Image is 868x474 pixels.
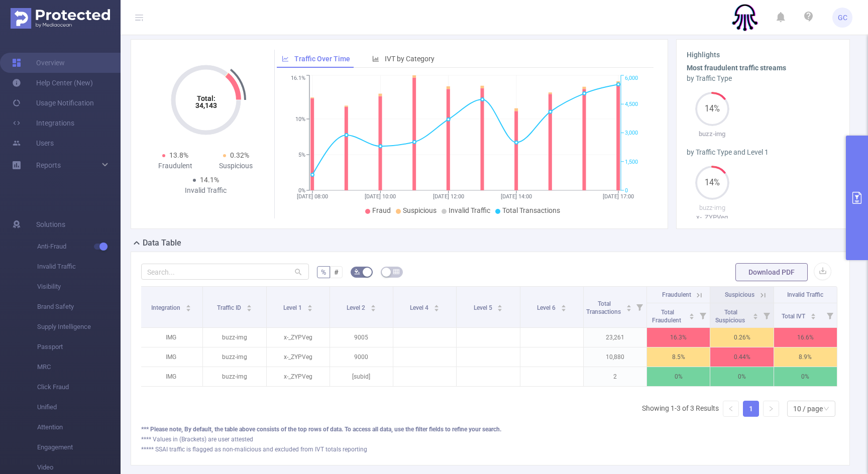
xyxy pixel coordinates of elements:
span: Invalid Traffic [37,257,121,277]
p: buzz-img [203,347,266,367]
p: 0% [647,367,710,386]
span: Solutions [36,214,65,234]
tspan: 34,143 [195,101,216,109]
i: icon: right [768,406,774,412]
span: Passport [37,337,121,357]
tspan: 4,500 [625,101,638,107]
li: Showing 1-3 of 3 Results [642,401,719,417]
span: Invalid Traffic [449,206,490,214]
i: icon: caret-down [626,307,631,310]
div: Sort [626,303,632,309]
p: IMG [140,367,202,386]
i: icon: caret-down [434,307,440,310]
p: 23,261 [584,328,646,347]
tspan: Total: [196,94,215,102]
tspan: 16.1% [291,75,305,82]
i: icon: caret-down [811,315,816,318]
div: Fraudulent [145,161,206,171]
i: icon: caret-up [370,303,376,306]
a: Users [12,133,54,153]
div: Sort [689,312,695,318]
span: Total Transactions [502,206,560,214]
span: Brand Safety [37,297,121,317]
p: x-_ZYPVeg [267,367,330,386]
tspan: [DATE] 14:00 [501,193,532,200]
span: IVT by Category [385,55,435,63]
tspan: 6,000 [625,75,638,82]
tspan: 0% [298,187,305,194]
div: Sort [246,303,252,309]
tspan: [DATE] 12:00 [433,193,464,200]
i: icon: line-chart [282,55,289,62]
p: 10,880 [584,347,646,367]
div: 10 / page [793,401,823,416]
i: icon: caret-down [561,307,566,310]
i: icon: caret-down [370,307,376,310]
i: icon: caret-down [307,307,312,310]
div: Sort [752,312,758,318]
i: icon: caret-up [246,303,252,306]
p: 16.3% [647,328,710,347]
i: icon: table [393,269,399,275]
p: 0% [710,367,773,386]
p: IMG [140,328,202,347]
i: icon: bg-colors [354,269,360,275]
a: 1 [743,401,758,416]
i: icon: caret-up [626,303,631,306]
p: 9000 [330,347,393,367]
img: Protected Media [11,8,110,29]
div: Sort [810,312,816,318]
span: Level 1 [283,304,303,311]
li: Next Page [763,401,779,417]
p: 0.26% [710,328,773,347]
a: Usage Notification [12,93,94,113]
span: # [334,268,339,276]
div: ***** SSAI traffic is flagged as non-malicious and excluded from IVT totals reporting [141,445,839,454]
a: Reports [36,155,61,175]
tspan: [DATE] 17:00 [603,193,634,200]
span: Visibility [37,277,121,297]
p: 0.44% [710,347,773,367]
span: Total Transactions [586,300,622,315]
li: Previous Page [723,401,739,417]
span: Unified [37,397,121,417]
p: buzz-img [203,328,266,347]
tspan: 3,000 [625,130,638,137]
div: **** Values in (Brackets) are user attested [141,435,839,444]
span: Invalid Traffic [787,291,823,298]
p: IMG [140,347,202,367]
i: icon: caret-down [185,307,191,310]
span: Suspicious [725,291,754,298]
span: Total Fraudulent [652,309,683,324]
span: Click Fraud [37,377,121,397]
p: 0% [774,367,837,386]
a: Integrations [12,113,74,133]
a: Help Center (New) [12,73,93,93]
span: Engagement [37,437,121,457]
i: icon: caret-up [689,312,695,315]
i: icon: left [728,406,734,412]
span: 0.32% [230,151,249,159]
p: x-_ZYPVeg [267,328,330,347]
h2: Data Table [143,237,181,249]
div: Invalid Traffic [175,185,236,196]
i: Filter menu [632,287,646,327]
i: icon: caret-up [752,312,758,315]
button: Download PDF [735,263,808,281]
span: Level 5 [474,304,494,311]
span: Total IVT [782,313,807,320]
i: icon: caret-down [497,307,503,310]
div: *** Please note, By default, the table above consists of the top rows of data. To access all data... [141,425,839,434]
i: icon: caret-down [752,315,758,318]
span: GC [838,8,847,28]
span: Traffic Over Time [294,55,350,63]
div: Sort [497,303,503,309]
div: Sort [185,303,191,309]
i: icon: down [823,406,829,413]
p: buzz-img [203,367,266,386]
div: Sort [561,303,567,309]
div: Sort [370,303,376,309]
tspan: 5% [298,152,305,158]
span: 14% [695,105,729,113]
i: icon: caret-up [811,312,816,315]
